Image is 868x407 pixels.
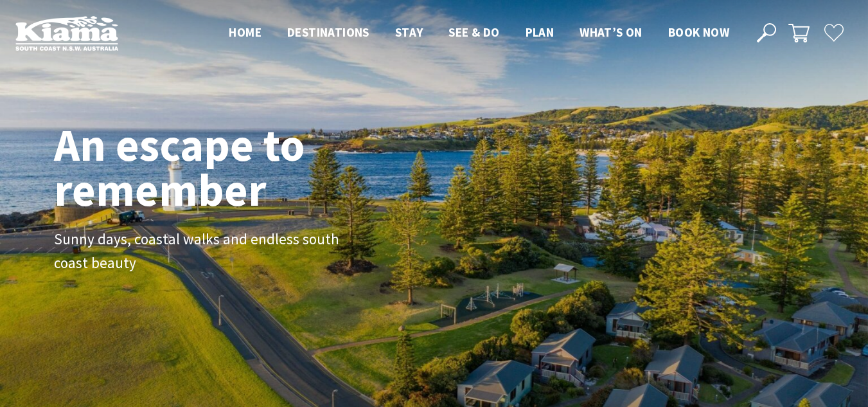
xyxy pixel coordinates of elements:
[54,228,343,275] p: Sunny days, coastal walks and endless south coast beauty
[287,24,369,40] span: Destinations
[580,24,642,40] span: What’s On
[526,24,554,40] span: Plan
[668,24,729,40] span: Book now
[229,24,261,40] span: Home
[395,24,423,40] span: Stay
[448,24,499,40] span: See & Do
[15,15,118,51] img: Kiama Logo
[216,23,742,44] nav: Main Menu
[54,122,407,212] h1: An escape to remember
